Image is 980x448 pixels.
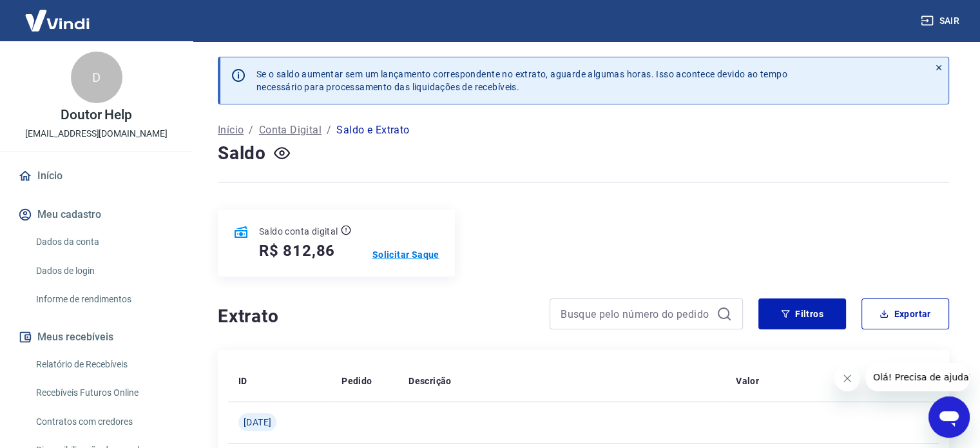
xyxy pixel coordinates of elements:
[31,380,177,406] a: Recebíveis Futuros Online
[259,122,322,138] a: Conta Digital
[71,52,122,103] div: D
[31,351,177,378] a: Relatório de Recebíveis
[31,409,177,435] a: Contratos com credores
[736,375,759,387] p: Valor
[8,9,108,19] span: Olá! Precisa de ajuda?
[218,122,244,138] a: Início
[25,127,168,141] p: [EMAIL_ADDRESS][DOMAIN_NAME]
[259,240,335,261] h5: R$ 812,86
[259,225,338,238] p: Saldo conta digital
[218,141,266,166] h4: Saldo
[218,304,534,329] h4: Extrato
[31,286,177,313] a: Informe de rendimentos
[861,298,949,329] button: Exportar
[341,375,372,387] p: Pedido
[238,375,247,387] p: ID
[15,200,177,229] button: Meu cadastro
[31,229,177,255] a: Dados da conta
[244,416,271,429] span: [DATE]
[327,122,331,138] p: /
[561,304,711,324] input: Busque pelo número do pedido
[928,396,970,438] iframe: Botão para abrir a janela de mensagens
[336,122,409,138] p: Saldo e Extrato
[865,363,970,391] iframe: Mensagem da empresa
[256,68,787,93] p: Se o saldo aumentar sem um lançamento correspondente no extrato, aguarde algumas horas. Isso acon...
[372,248,439,261] a: Solicitar Saque
[15,1,99,40] img: Vindi
[249,122,253,138] p: /
[408,375,452,387] p: Descrição
[31,258,177,284] a: Dados de login
[15,323,177,351] button: Meus recebíveis
[15,162,177,190] a: Início
[61,108,132,122] p: Doutor Help
[834,365,860,391] iframe: Fechar mensagem
[918,9,965,33] button: Sair
[758,298,846,329] button: Filtros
